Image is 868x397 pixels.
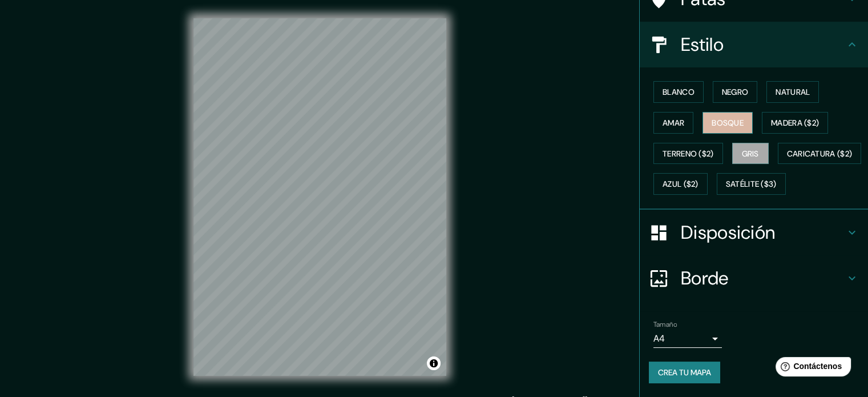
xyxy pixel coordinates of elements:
div: Estilo [640,22,868,67]
button: Natural [766,81,819,103]
iframe: Lanzador de widgets de ayuda [766,352,855,384]
canvas: Mapa [193,18,446,376]
button: Terreno ($2) [653,143,723,165]
font: Tamaño [653,320,677,329]
button: Activar o desactivar atribución [427,356,441,370]
font: Caricatura ($2) [787,149,853,159]
font: Crea tu mapa [658,367,711,378]
button: Bosque [703,112,753,134]
button: Caricatura ($2) [778,143,862,165]
div: Disposición [640,210,868,255]
font: Disposición [681,220,775,244]
button: Crea tu mapa [649,362,720,383]
font: Madera ($2) [771,118,819,128]
div: Borde [640,255,868,301]
button: Madera ($2) [762,112,828,134]
button: Blanco [653,81,704,103]
div: A4 [653,330,722,348]
font: Borde [681,266,729,290]
font: Negro [722,87,749,97]
font: Natural [776,87,810,97]
font: Estilo [681,33,724,57]
button: Amar [653,112,693,134]
font: Amar [663,118,684,128]
font: A4 [653,332,665,344]
font: Gris [742,149,759,159]
button: Gris [732,143,769,165]
button: Satélite ($3) [717,173,786,195]
button: Negro [713,81,758,103]
button: Azul ($2) [653,173,708,195]
font: Azul ($2) [663,179,699,190]
font: Blanco [663,87,695,97]
font: Satélite ($3) [726,179,777,190]
font: Bosque [712,118,744,128]
font: Terreno ($2) [663,149,714,159]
